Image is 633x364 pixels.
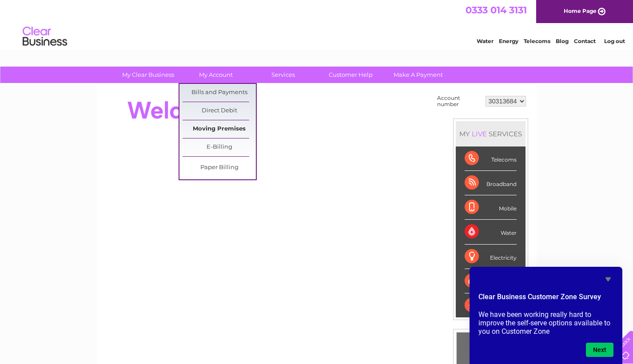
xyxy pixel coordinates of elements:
[465,269,517,293] div: Gas
[478,310,613,336] p: We have been working really hard to improve the self-serve options available to you on Customer Zone
[586,343,613,357] button: Next question
[470,130,489,138] div: LIVE
[478,292,613,307] h2: Clear Business Customer Zone Survey
[477,38,494,44] a: Water
[183,138,256,156] a: E-Billing
[459,335,522,350] a: .
[465,146,517,171] div: Telecoms
[466,4,527,16] a: 0333 014 3131
[524,38,550,44] a: Telecoms
[183,84,256,102] a: Bills and Payments
[183,102,256,120] a: Direct Debit
[314,67,387,83] a: Customer Help
[183,159,256,177] a: Paper Billing
[556,38,569,44] a: Blog
[22,23,68,50] img: logo.png
[465,293,517,317] div: Payments
[247,67,320,83] a: Services
[111,67,185,83] a: My Clear Business
[465,171,517,195] div: Broadband
[604,38,625,44] a: Log out
[456,332,525,360] td: Link Account
[603,274,613,285] button: Hide survey
[107,5,527,43] div: Clear Business is a trading name of Verastar Limited (registered in [GEOGRAPHIC_DATA] No. 3667643...
[478,274,613,357] div: Clear Business Customer Zone Survey
[574,38,596,44] a: Contact
[465,195,517,220] div: Mobile
[456,121,526,146] div: MY SERVICES
[435,93,483,110] td: Account number
[499,38,518,44] a: Energy
[465,245,517,269] div: Electricity
[465,220,517,244] div: Water
[183,120,256,138] a: Moving Premises
[382,67,455,83] a: Make A Payment
[179,67,252,83] a: My Account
